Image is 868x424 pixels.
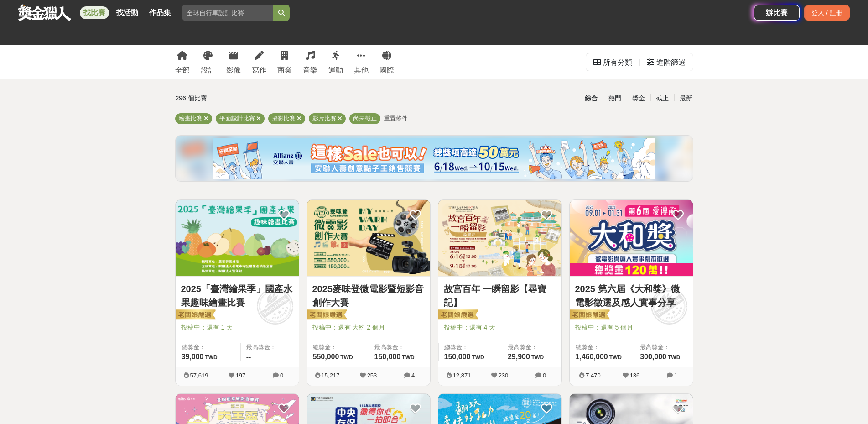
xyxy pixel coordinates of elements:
img: Cover Image [176,200,299,276]
img: Cover Image [570,200,693,276]
span: 57,619 [190,372,208,379]
div: 國際 [379,65,394,76]
span: 最高獎金： [640,343,687,352]
span: TWD [668,354,680,361]
span: TWD [472,354,484,361]
a: 故宮百年 一瞬留影【尋寶記】 [444,282,556,309]
span: TWD [531,354,544,361]
span: 150,000 [374,353,401,361]
div: 商業 [277,65,292,76]
a: 作品集 [146,6,175,19]
a: 2025「臺灣繪果季」國產水果趣味繪畫比賽 [181,282,293,309]
span: 39,000 [182,353,204,361]
span: 29,900 [508,353,530,361]
a: Cover Image [307,200,430,277]
div: 熱門 [603,90,627,106]
span: 150,000 [444,353,471,361]
img: cf4fb443-4ad2-4338-9fa3-b46b0bf5d316.png [213,138,655,179]
span: 攝影比賽 [272,115,296,122]
div: 截止 [650,90,674,106]
a: 影像 [226,45,241,79]
span: 重置條件 [384,115,408,122]
div: 運動 [328,65,343,76]
a: 寫作 [252,45,266,79]
div: 進階篩選 [656,53,686,72]
span: 0 [280,372,283,379]
a: 辦比賽 [754,5,800,21]
div: 全部 [175,65,190,76]
span: 1 [674,372,677,379]
a: Cover Image [570,200,693,277]
span: 最高獎金： [508,343,556,352]
div: 設計 [201,65,215,76]
span: 230 [499,372,509,379]
img: 老闆娘嚴選 [437,309,478,322]
div: 296 個比賽 [176,90,348,106]
span: 15,217 [322,372,340,379]
span: 總獎金： [182,343,235,352]
span: 總獎金： [576,343,629,352]
div: 音樂 [303,65,317,76]
span: TWD [402,354,414,361]
span: 253 [367,372,377,379]
img: 老闆娘嚴選 [174,309,216,322]
span: 繪畫比賽 [179,115,203,122]
a: 商業 [277,45,292,79]
span: 尚未截止 [353,115,377,122]
a: 找比賽 [80,6,109,19]
span: 投稿中：還有 大約 2 個月 [312,323,425,332]
span: 0 [543,372,546,379]
a: 國際 [379,45,394,79]
span: 136 [630,372,640,379]
span: 總獎金： [444,343,496,352]
span: TWD [609,354,622,361]
span: 最高獎金： [374,343,425,352]
span: 300,000 [640,353,666,361]
img: 老闆娘嚴選 [305,309,347,322]
a: 2025麥味登微電影暨短影音創作大賽 [312,282,425,309]
span: 投稿中：還有 5 個月 [575,323,687,332]
input: 全球自行車設計比賽 [182,5,273,21]
span: 最高獎金： [246,343,293,352]
div: 其他 [354,65,369,76]
a: 運動 [328,45,343,79]
div: 寫作 [252,65,266,76]
span: 總獎金： [313,343,363,352]
div: 獎金 [627,90,650,106]
span: 7,470 [586,372,601,379]
span: -- [246,353,251,361]
div: 所有分類 [603,53,632,72]
img: 老闆娘嚴選 [568,309,610,322]
img: Cover Image [438,200,561,276]
a: 全部 [175,45,190,79]
span: TWD [340,354,353,361]
span: 1,460,000 [576,353,608,361]
span: 550,000 [313,353,339,361]
span: 4 [411,372,415,379]
span: 投稿中：還有 4 天 [444,323,556,332]
span: 平面設計比賽 [219,115,255,122]
a: Cover Image [176,200,299,277]
a: 音樂 [303,45,317,79]
div: 最新 [674,90,698,106]
a: 找活動 [113,6,142,19]
div: 影像 [226,65,241,76]
span: 197 [236,372,246,379]
a: 2025 第六屆《大和獎》微電影徵選及感人實事分享 [575,282,687,309]
a: Cover Image [438,200,561,277]
img: Cover Image [307,200,430,276]
span: 12,871 [453,372,471,379]
span: TWD [205,354,217,361]
div: 綜合 [579,90,603,106]
span: 投稿中：還有 1 天 [181,323,293,332]
a: 設計 [201,45,215,79]
span: 影片比賽 [312,115,336,122]
a: 其他 [354,45,369,79]
div: 登入 / 註冊 [804,5,850,21]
